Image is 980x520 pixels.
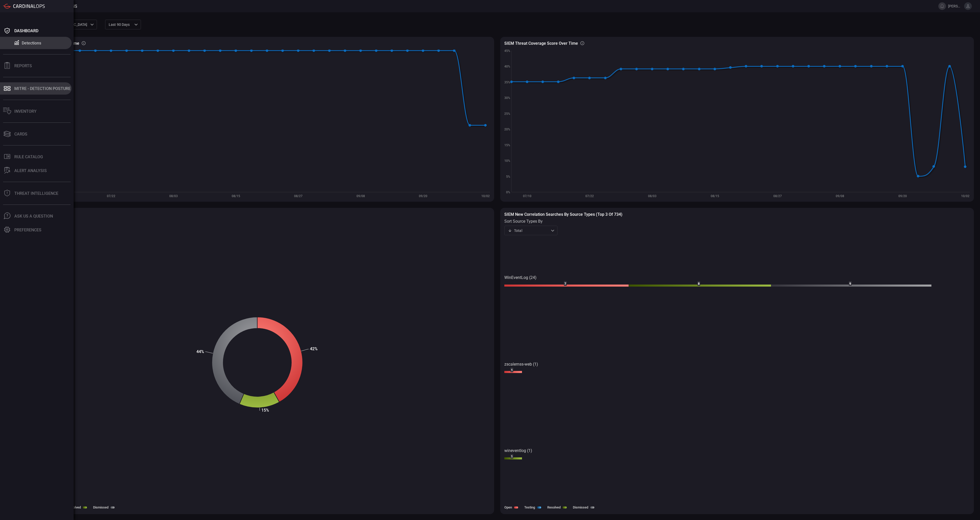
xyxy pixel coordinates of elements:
[948,4,962,8] span: [PERSON_NAME][EMAIL_ADDRESS][PERSON_NAME][DOMAIN_NAME]
[698,282,700,286] text: 8
[504,41,578,46] h3: SIEM Threat coverage score over time
[585,194,594,198] text: 07/22
[109,22,133,27] p: Last 90 days
[504,212,970,217] h3: SIEM New correlation searches by source types (Top 3 of 734)
[961,194,970,198] text: 10/02
[232,194,240,198] text: 08/15
[294,194,303,198] text: 08/27
[93,505,108,509] label: Dismissed
[523,194,531,198] text: 07/10
[14,228,41,232] div: Preferences
[511,455,513,458] text: 1
[504,96,510,100] text: 30%
[508,228,549,233] div: Total
[504,362,538,367] text: zscalernss-web (1)
[564,282,566,286] text: 7
[898,194,907,198] text: 09/20
[511,368,513,372] text: 1
[68,505,81,509] label: Resolved
[107,194,115,198] text: 07/22
[310,346,318,351] text: 42%
[506,190,510,194] text: 0%
[573,505,588,509] label: Dismissed
[14,28,38,33] div: Dashboard
[14,168,47,173] div: ALERT ANALYSIS
[481,194,490,198] text: 10/02
[504,128,510,131] text: 20%
[504,81,510,84] text: 35%
[14,214,53,219] div: Ask Us A Question
[504,143,510,147] text: 15%
[506,175,510,178] text: 5%
[357,194,365,198] text: 09/08
[196,349,204,354] text: 44%
[711,194,719,198] text: 08/15
[261,408,269,413] text: 15%
[504,275,537,280] text: WinEventLog (24)
[504,65,510,68] text: 40%
[22,41,41,46] div: Detections
[547,505,561,509] label: Resolved
[504,219,558,224] label: sort source types by
[14,132,27,137] div: Cards
[169,194,178,198] text: 08/03
[14,154,43,159] div: Rule Catalog
[504,159,510,163] text: 10%
[504,49,510,53] text: 45%
[773,194,782,198] text: 08/27
[836,194,844,198] text: 09/08
[419,194,427,198] text: 09/20
[14,191,58,196] div: Threat Intelligence
[524,505,535,509] label: Testing
[849,282,851,286] text: 9
[504,448,532,453] text: wineventlog (1)
[504,112,510,116] text: 25%
[14,86,71,91] div: MITRE - Detection Posture
[504,505,512,509] label: Open
[14,109,37,114] div: Inventory
[14,63,32,68] div: Reports
[648,194,656,198] text: 08/03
